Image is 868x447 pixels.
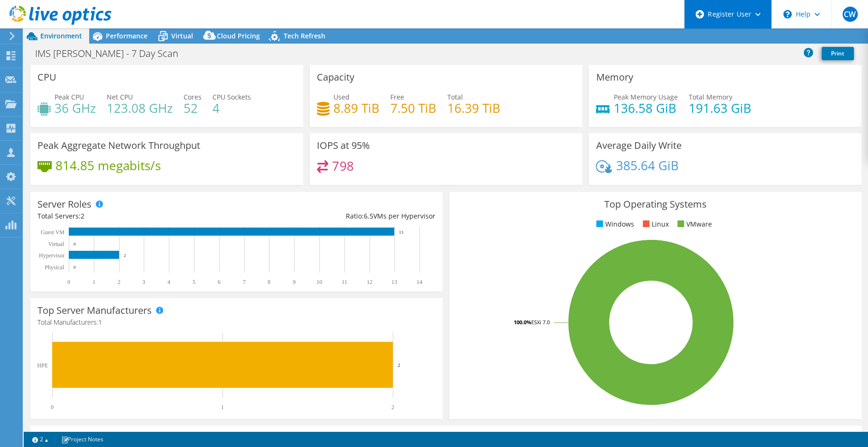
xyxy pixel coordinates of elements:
[613,92,677,101] span: Peak Memory Usage
[167,279,170,285] text: 4
[514,319,531,326] tspan: 100.0%
[342,279,347,285] text: 11
[55,433,110,445] a: Project Notes
[596,72,633,82] h3: Memory
[268,279,270,285] text: 8
[171,31,193,40] span: Virtual
[193,279,195,285] text: 5
[98,318,102,327] span: 1
[390,103,436,113] h4: 7.50 TiB
[41,229,65,236] text: Guest VM
[391,279,397,285] text: 13
[55,160,161,171] h4: 814.85 megabits/s
[92,279,95,285] text: 1
[333,92,350,101] span: Used
[37,140,200,151] h3: Peak Aggregate Network Throughput
[456,199,854,210] h3: Top Operating Systems
[284,31,325,40] span: Tech Refresh
[399,230,404,235] text: 13
[51,404,54,411] text: 0
[613,103,677,113] h4: 136.58 GiB
[236,211,435,221] div: Ratio: VMs per Hypervisor
[640,219,669,229] li: Linux
[332,161,353,171] h4: 798
[594,219,634,229] li: Windows
[107,92,133,101] span: Net CPU
[37,305,152,316] h3: Top Server Manufacturers
[55,103,96,113] h4: 36 GHz
[212,92,251,101] span: CPU Sockets
[218,279,221,285] text: 6
[596,140,681,151] h3: Average Daily Write
[391,404,394,411] text: 2
[37,211,236,221] div: Total Servers:
[81,211,84,220] span: 2
[822,47,854,60] a: Print
[124,253,126,258] text: 2
[37,72,56,82] h3: CPU
[31,48,193,59] h1: IMS [PERSON_NAME] - 7 Day Scan
[142,279,145,285] text: 3
[293,279,295,285] text: 9
[212,103,251,113] h4: 4
[416,279,422,285] text: 14
[118,279,120,285] text: 2
[390,92,404,101] span: Free
[447,103,500,113] h4: 16.39 TiB
[26,433,55,445] a: 2
[106,31,148,40] span: Performance
[317,140,370,151] h3: IOPS at 95%
[107,103,173,113] h4: 123.08 GHz
[397,362,400,368] text: 2
[688,103,751,113] h4: 191.63 GiB
[45,264,64,271] text: Physical
[40,31,82,40] span: Environment
[221,404,224,411] text: 1
[364,211,373,220] span: 6.5
[333,103,379,113] h4: 8.89 TiB
[48,241,65,247] text: Virtual
[217,31,260,40] span: Cloud Pricing
[243,279,246,285] text: 7
[39,252,65,259] text: Hypervisor
[688,92,732,101] span: Total Memory
[367,279,372,285] text: 12
[184,103,202,113] h4: 52
[447,92,463,101] span: Total
[616,160,678,171] h4: 385.64 GiB
[842,7,858,22] span: CW
[531,319,550,326] tspan: ESXi 7.0
[184,92,202,101] span: Cores
[55,92,84,101] span: Peak CPU
[317,72,354,82] h3: Capacity
[67,279,70,285] text: 0
[37,362,48,369] text: HPE
[675,219,712,229] li: VMware
[74,265,76,270] text: 0
[74,242,76,246] text: 0
[783,10,792,18] svg: \n
[316,279,322,285] text: 10
[37,199,92,210] h3: Server Roles
[37,317,435,328] h4: Total Manufacturers:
